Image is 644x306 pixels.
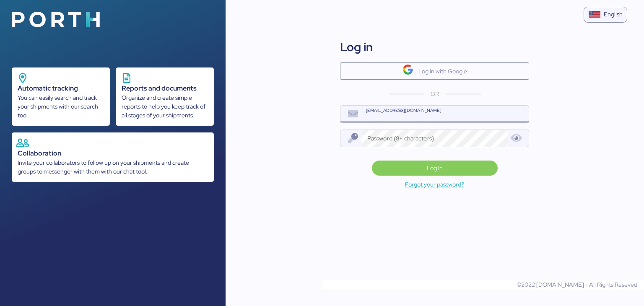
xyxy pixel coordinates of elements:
[431,90,439,99] span: OR
[372,161,498,176] button: Log in
[418,66,467,76] div: Log in with Google
[18,83,104,93] div: Automatic tracking
[340,38,373,56] div: Log in
[361,106,529,122] input: name@company.com
[18,148,208,158] div: Collaboration
[361,130,508,147] input: Password (8+ characters)
[122,93,208,120] div: Organize and create simple reports to help you keep track of all stages of your shipments.
[226,179,644,189] a: Forgot your password?
[18,158,208,176] div: Invite your collaborators to follow up on your shipments and create groups to messenger with them...
[18,93,104,120] div: You can easily search and track your shipments with our search tool.
[340,62,529,80] button: Log in with Google
[122,83,208,93] div: Reports and documents
[427,163,443,173] span: Log in
[604,10,623,19] div: English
